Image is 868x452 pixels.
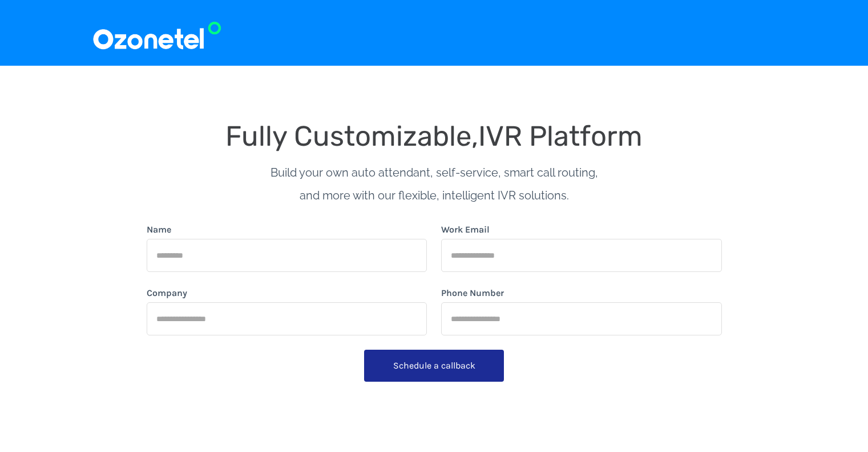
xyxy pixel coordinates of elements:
label: Name [147,223,171,237]
span: and more with our flexible, intelligent IVR solutions. [300,189,569,202]
form: form [147,223,722,396]
button: Schedule a callback [364,350,504,382]
label: Phone Number [441,286,504,300]
span: Build your own auto attendant, self-service, smart call routing, [271,166,598,179]
span: IVR Platform [478,119,643,153]
label: Work Email [441,223,490,237]
label: Company [147,286,187,300]
span: Schedule a callback [393,360,475,371]
span: Fully Customizable, [225,119,478,153]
